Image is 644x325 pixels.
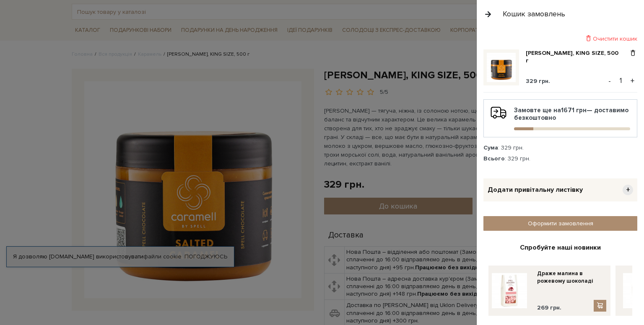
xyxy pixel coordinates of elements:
div: Спробуйте наші новинки [488,243,632,252]
div: Кошик замовлень [503,9,565,19]
div: : 329 грн. [483,144,637,152]
img: Солона карамель, KING SIZE, 500 г [487,53,516,82]
a: Оформити замовлення [483,216,637,231]
button: + [628,75,637,87]
a: Драже малина в рожевому шоколаді [537,270,606,285]
div: Замовте ще на — доставимо безкоштовно [491,106,630,130]
button: - [605,75,614,87]
a: [PERSON_NAME], KING SIZE, 500 г [526,49,628,64]
img: Драже малина в рожевому шоколаді [492,273,527,308]
div: : 329 грн. [483,155,637,162]
b: 1671 грн [561,106,587,114]
strong: Сума [483,144,498,151]
span: Додати привітальну листівку [488,186,583,194]
span: + [623,185,633,195]
strong: Всього [483,155,505,162]
div: Очистити кошик [483,35,637,43]
span: 269 грн. [537,304,561,312]
span: 329 грн. [526,77,550,85]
